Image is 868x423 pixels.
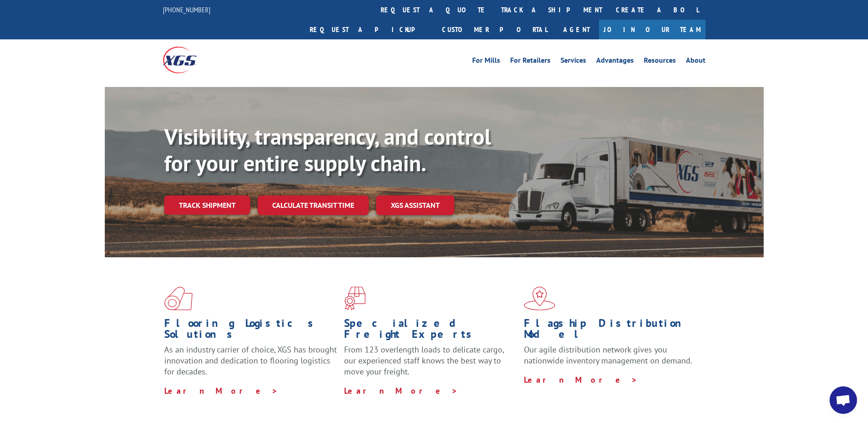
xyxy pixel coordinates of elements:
[510,57,550,67] a: For Retailers
[435,20,554,39] a: Customer Portal
[644,57,676,67] a: Resources
[344,344,517,385] p: From 123 overlength loads to delicate cargo, our experienced staff knows the best way to move you...
[686,57,706,67] a: About
[164,385,278,396] a: Learn More >
[596,57,634,67] a: Advantages
[164,318,337,344] h1: Flooring Logistics Solutions
[344,318,517,344] h1: Specialized Freight Experts
[164,287,193,310] img: xgs-icon-total-supply-chain-intelligence-red
[163,5,210,14] a: [PHONE_NUMBER]
[524,344,692,366] span: Our agile distribution network gives you nationwide inventory management on demand.
[524,374,638,385] a: Learn More >
[376,195,454,215] a: XGS ASSISTANT
[599,20,706,39] a: Join Our Team
[830,386,857,414] a: Open chat
[164,122,491,177] b: Visibility, transparency, and control for your entire supply chain.
[344,287,366,310] img: xgs-icon-focused-on-flooring-red
[303,20,435,39] a: Request a pickup
[524,287,555,310] img: xgs-icon-flagship-distribution-model-red
[344,385,458,396] a: Learn More >
[524,318,697,344] h1: Flagship Distribution Model
[164,344,337,377] span: As an industry carrier of choice, XGS has brought innovation and dedication to flooring logistics...
[258,195,369,215] a: Calculate transit time
[561,57,586,67] a: Services
[472,57,500,67] a: For Mills
[554,20,599,39] a: Agent
[164,195,250,215] a: Track shipment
